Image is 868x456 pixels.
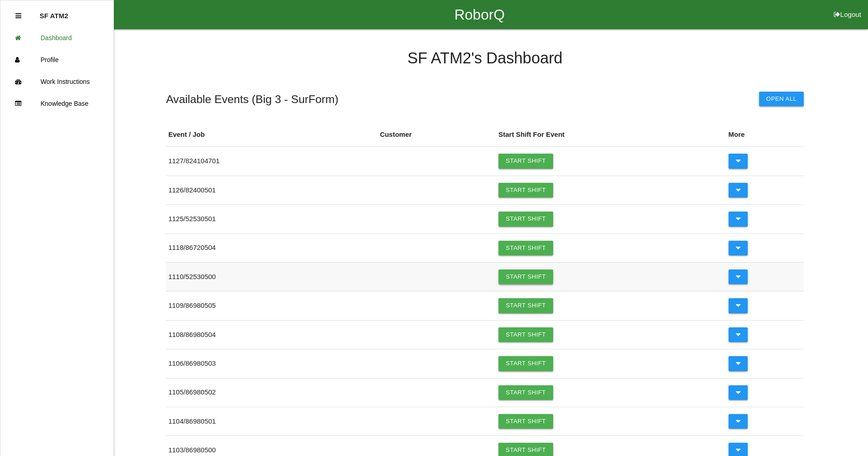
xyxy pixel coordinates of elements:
a: Start Shift [498,212,553,226]
a: Start Shift [498,298,553,313]
a: Profile [0,49,113,71]
td: 1108 / 86980504 [166,320,377,349]
button: Open All [759,92,804,106]
td: 1104 / 86980501 [166,407,377,435]
td: 1127 / 824104701 [166,147,377,176]
a: Start Shift [498,183,553,197]
td: 1126 / 82400501 [166,176,377,204]
p: SF ATM2 [40,5,68,20]
th: Event / Job [166,123,377,147]
div: Close [15,5,21,27]
th: More [726,123,804,147]
a: Start Shift [498,385,553,400]
h4: SF ATM2 's Dashboard [166,50,804,67]
th: Start Shift For Event [496,123,726,147]
td: 1125 / 52530501 [166,205,377,233]
a: Start Shift [498,356,553,371]
td: 1109 / 86980505 [166,291,377,320]
a: Start Shift [498,154,553,168]
a: Start Shift [498,269,553,284]
td: 1118 / 86720504 [166,233,377,262]
td: 1110 / 52530500 [166,262,377,291]
a: Work Instructions [0,71,113,93]
a: Start Shift [498,241,553,255]
th: Customer [378,123,496,147]
a: Start Shift [498,414,553,429]
h5: Available Events ( Big 3 - SurForm ) [166,93,338,105]
a: Start Shift [498,327,553,342]
a: Dashboard [0,27,113,49]
td: 1105 / 86980502 [166,378,377,407]
a: Knowledge Base [0,93,113,114]
td: 1106 / 86980503 [166,349,377,378]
